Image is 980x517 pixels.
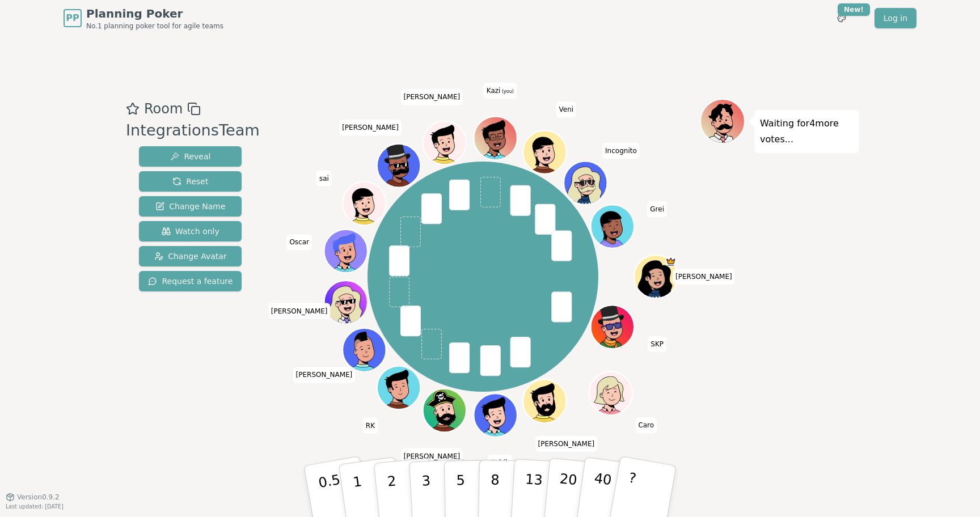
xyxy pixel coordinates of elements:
span: Click to change your name [400,448,463,464]
span: Click to change your name [635,417,657,433]
button: Version0.9.2 [6,493,60,502]
span: Click to change your name [488,455,513,471]
span: Reveal [170,151,210,162]
p: Waiting for 4 more votes... [760,116,853,147]
span: PP [66,11,79,25]
button: Request a feature [139,271,242,291]
button: Change Name [139,196,242,217]
span: Planning Poker [86,6,223,22]
span: Click to change your name [339,120,402,135]
button: Reveal [139,146,242,167]
span: Click to change your name [293,367,356,383]
a: Log in [875,8,916,28]
span: Watch only [162,226,219,237]
span: Click to change your name [363,418,378,434]
span: Click to change your name [535,436,597,452]
span: Kate is the host [666,256,677,267]
span: Last updated: [DATE] [6,503,64,510]
button: Click to change your avatar [475,118,516,159]
button: Watch only [139,221,242,241]
span: Click to change your name [556,101,576,117]
button: Reset [139,171,242,192]
span: Click to change your name [648,336,666,352]
span: Request a feature [148,276,233,287]
span: Click to change your name [268,303,331,319]
span: Click to change your name [647,201,667,217]
span: Click to change your name [316,171,332,187]
div: IntegrationsTeam [126,119,260,142]
span: Click to change your name [673,269,735,285]
span: Click to change your name [286,234,312,250]
a: PPPlanning PokerNo.1 planning poker tool for agile teams [64,6,223,31]
span: Change Name [155,201,225,212]
span: Version 0.9.2 [17,493,60,502]
button: New! [831,8,852,28]
button: Change Avatar [139,246,242,266]
span: Click to change your name [484,83,517,99]
span: Click to change your name [602,143,640,159]
span: Reset [172,176,208,187]
div: New! [838,3,870,16]
span: No.1 planning poker tool for agile teams [86,22,223,31]
span: (you) [500,89,514,94]
button: Add as favourite [126,99,140,119]
span: Room [144,99,183,119]
span: Click to change your name [400,89,463,105]
span: Change Avatar [154,251,227,262]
